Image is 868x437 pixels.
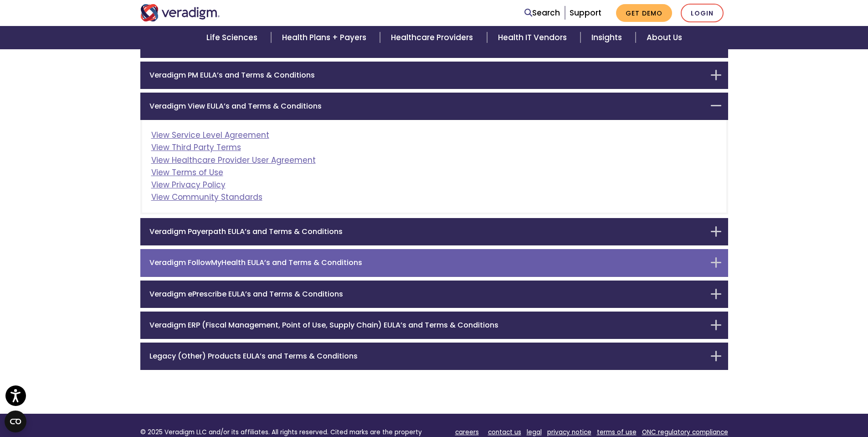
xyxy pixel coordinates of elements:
a: Search [524,7,560,19]
a: Life Sciences [195,26,271,49]
a: View Community Standards [151,192,262,203]
a: View Service Level Agreement [151,130,269,140]
a: About Us [636,26,693,49]
a: Healthcare Providers [380,26,487,49]
a: Get Demo [616,4,672,22]
a: Login [681,4,724,22]
h6: Veradigm ERP (Fiscal Management, Point of Use, Supply Chain) EULA’s and Terms & Conditions [149,321,705,329]
h6: Veradigm ePrescribe EULA’s and Terms & Conditions [149,290,705,298]
iframe: Drift Chat Widget [693,371,857,426]
a: View Third Party Terms [151,142,241,153]
button: Open CMP widget [5,411,26,432]
a: Health Plans + Payers [271,26,380,49]
h6: Veradigm Payerpath EULA’s and Terms & Conditions [149,227,705,236]
a: careers [455,428,479,437]
a: ONC regulatory compliance [642,428,728,437]
h6: Veradigm View EULA’s and Terms & Conditions [149,102,705,110]
a: contact us [488,428,521,437]
a: terms of use [597,428,637,437]
a: View Terms of Use [151,167,223,178]
a: Health IT Vendors [487,26,580,49]
h6: Legacy (Other) Products EULA’s and Terms & Conditions [149,352,705,360]
a: View Privacy Policy [151,179,226,190]
a: Support [570,7,601,18]
a: legal [527,428,542,437]
a: Insights [580,26,636,49]
a: privacy notice [547,428,591,437]
a: View Healthcare Provider User Agreement [151,155,316,166]
img: Veradigm logo [140,4,220,21]
h6: Veradigm PM EULA’s and Terms & Conditions [149,71,705,79]
h6: Veradigm FollowMyHealth EULA’s and Terms & Conditions [149,258,705,267]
